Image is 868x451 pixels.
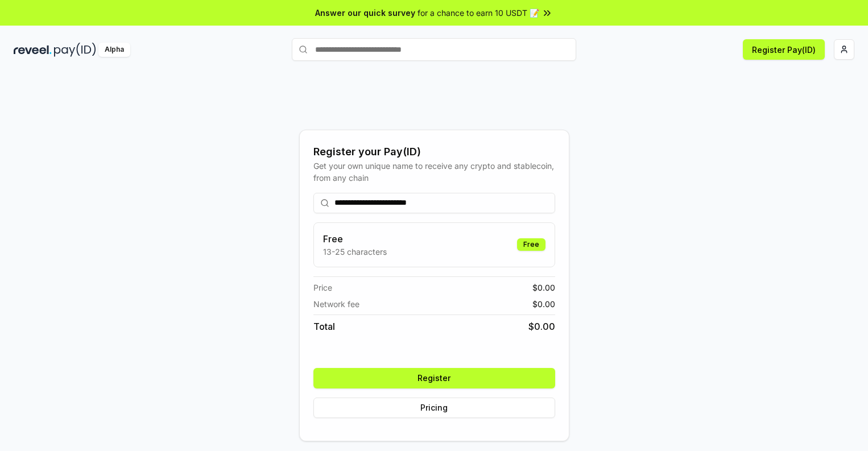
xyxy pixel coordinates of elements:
[418,7,539,19] span: for a chance to earn 10 USDT 📝
[313,160,555,184] div: Get your own unique name to receive any crypto and stablecoin, from any chain
[313,144,555,160] div: Register your Pay(ID)
[315,7,415,19] span: Answer our quick survey
[54,43,96,57] img: pay_id
[313,398,555,418] button: Pricing
[517,238,545,251] div: Free
[743,39,825,60] button: Register Pay(ID)
[323,246,387,258] p: 13-25 characters
[323,232,387,246] h3: Free
[14,43,52,57] img: reveel_dark
[528,320,555,333] span: $ 0.00
[532,282,555,293] span: $ 0.00
[532,298,555,310] span: $ 0.00
[313,368,555,388] button: Register
[98,43,130,57] div: Alpha
[313,282,332,293] span: Price
[313,320,335,333] span: Total
[313,298,359,310] span: Network fee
